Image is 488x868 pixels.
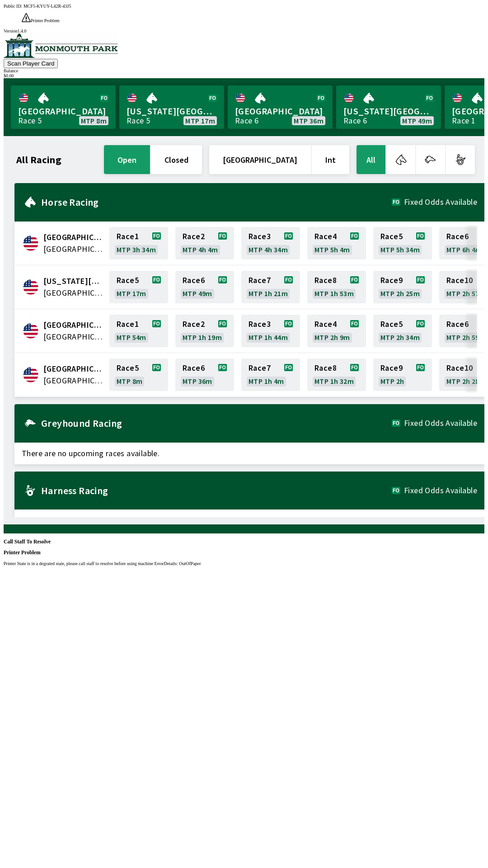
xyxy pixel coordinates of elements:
span: MTP 1h 32m [314,377,354,385]
h2: Greyhound Racing [41,420,392,427]
span: Race 5 [380,233,403,240]
a: Race8MTP 1h 53m [307,271,366,303]
span: Race 5 [380,321,403,328]
div: Public ID: [4,4,484,9]
h3: Printer Problem [4,550,484,556]
span: There are no upcoming races available. [14,443,484,464]
button: Int [312,145,349,174]
span: [US_STATE][GEOGRAPHIC_DATA] [127,105,217,117]
span: Canterbury Park [43,231,104,243]
span: Race 8 [314,364,337,372]
h2: Horse Racing [41,198,392,206]
span: MTP 36m [183,377,212,385]
a: Race7MTP 1h 21m [241,271,300,303]
span: Race 6 [183,277,205,284]
div: Balance [4,68,484,73]
span: United States [43,243,104,255]
p: Printer State is in a degrated state, please call staff to resolve before using machine ErrorDeta... [4,561,484,566]
span: There are no upcoming races available. [14,509,484,531]
span: MTP 1h 21m [249,290,288,297]
span: MTP 2h [380,377,404,385]
span: MTP 1h 4m [249,377,284,385]
a: Race5MTP 2h 34m [373,315,432,347]
div: Race 1 [452,117,475,124]
span: Printer Problem [31,18,60,23]
button: open [104,145,150,174]
span: MCF5-KYUY-L42R-43J5 [23,4,71,9]
span: Race 6 [446,233,469,240]
a: Race6MTP 49m [175,271,234,303]
span: Race 5 [117,277,139,284]
a: Race9MTP 2h 25m [373,271,432,303]
a: Race3MTP 1h 44m [241,315,300,347]
div: Race 5 [18,117,42,124]
span: MTP 17m [185,117,215,124]
span: MTP 36m [294,117,324,124]
span: [GEOGRAPHIC_DATA] [235,105,325,117]
span: MTP 49m [402,117,432,124]
button: All [357,145,385,174]
span: MTP 1h 53m [314,290,354,297]
span: MTP 49m [183,290,212,297]
button: closed [151,145,202,174]
span: MTP 4h 4m [183,246,218,253]
span: Race 9 [380,277,403,284]
span: MTP 2h 57m [446,290,486,297]
a: Race2MTP 4h 4m [175,227,234,259]
span: MTP 8m [81,117,107,124]
span: Race 2 [183,321,205,328]
span: MTP 8m [117,377,142,385]
span: United States [43,375,104,387]
span: MTP 3h 34m [117,246,156,253]
a: Race5MTP 8m [109,359,168,391]
h1: All Racing [16,156,61,163]
span: MTP 2h 25m [380,290,420,297]
span: Race 10 [446,277,473,284]
a: Race1MTP 3h 34m [109,227,168,259]
span: Race 3 [249,321,271,328]
a: Race2MTP 1h 19m [175,315,234,347]
span: Race 9 [380,364,403,372]
span: MTP 5h 34m [380,246,420,253]
span: Race 6 [446,321,469,328]
span: Race 10 [446,364,473,372]
span: United States [43,287,104,299]
span: MTP 2h 59m [446,334,486,341]
span: United States [43,331,104,343]
a: [US_STATE][GEOGRAPHIC_DATA]Race 5MTP 17m [119,85,224,129]
a: [US_STATE][GEOGRAPHIC_DATA]Race 6MTP 49m [336,85,441,129]
span: MTP 5h 4m [314,246,350,253]
span: Race 4 [314,233,337,240]
span: Race 7 [249,277,271,284]
span: [US_STATE][GEOGRAPHIC_DATA] [343,105,434,117]
span: Fixed Odds Available [404,487,477,494]
span: MTP 2h 34m [380,334,420,341]
a: Race4MTP 5h 4m [307,227,366,259]
a: Race1MTP 54m [109,315,168,347]
a: Race4MTP 2h 9m [307,315,366,347]
a: Race6MTP 36m [175,359,234,391]
span: Race 3 [249,233,271,240]
div: Race 5 [127,117,150,124]
span: MTP 2h 9m [314,334,350,341]
span: Race 7 [249,364,271,372]
span: Monmouth Park [43,363,104,375]
span: Fixed Odds Available [404,420,477,427]
button: [GEOGRAPHIC_DATA] [209,145,311,174]
span: Race 8 [314,277,337,284]
div: Race 6 [343,117,367,124]
span: MTP 54m [117,334,146,341]
div: Version 1.4.0 [4,28,484,33]
h2: Harness Racing [41,487,392,494]
a: [GEOGRAPHIC_DATA]Race 5MTP 8m [11,85,116,129]
a: Race5MTP 17m [109,271,168,303]
span: Fixed Odds Available [404,198,477,206]
button: Scan Player Card [4,59,58,68]
a: Race5MTP 5h 34m [373,227,432,259]
span: Race 1 [117,321,139,328]
span: MTP 1h 44m [249,334,288,341]
a: Race3MTP 4h 34m [241,227,300,259]
span: Race 4 [314,321,337,328]
a: Race8MTP 1h 32m [307,359,366,391]
span: MTP 6h 4m [446,246,482,253]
